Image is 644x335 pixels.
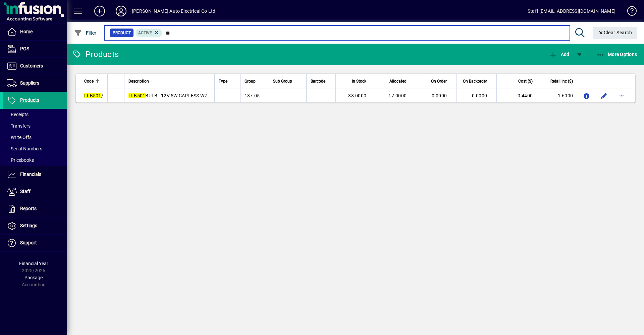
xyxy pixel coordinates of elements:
[128,93,224,98] span: BULB - 12V 5W CAPLESS W2.1X9.5D
[7,135,32,140] span: Write Offs
[547,48,571,60] button: Add
[245,78,265,85] div: Group
[595,48,639,60] button: More Options
[20,223,37,228] span: Settings
[431,78,447,85] span: On Order
[593,27,638,39] button: Clear
[110,5,132,17] button: Profile
[84,93,101,98] em: LLB501
[20,189,31,194] span: Staff
[132,6,215,16] div: [PERSON_NAME] Auto Electrical Co Ltd
[273,78,292,85] span: Sub Group
[3,235,67,251] a: Support
[20,46,29,51] span: POS
[549,52,569,57] span: Add
[245,78,256,85] span: Group
[72,27,98,39] button: Filter
[496,89,537,102] td: 0.4400
[84,78,103,85] div: Code
[128,78,210,85] div: Description
[20,172,41,177] span: Financials
[273,78,302,85] div: Sub Group
[3,154,67,166] a: Pricebooks
[20,240,37,245] span: Support
[24,275,43,280] span: Package
[596,52,637,57] span: More Options
[20,80,39,86] span: Suppliers
[598,30,632,35] span: Clear Search
[380,78,413,85] div: Allocated
[7,157,34,163] span: Pricebooks
[20,97,39,103] span: Products
[19,261,48,266] span: Financial Year
[7,146,42,151] span: Serial Numbers
[3,143,67,154] a: Serial Numbers
[138,31,152,35] span: Active
[432,93,447,98] span: 0.0000
[622,1,636,23] a: Knowledge Base
[616,90,627,101] button: More options
[3,183,67,200] a: Staff
[113,30,131,36] span: Product
[537,89,577,102] td: 1.6000
[89,5,110,17] button: Add
[84,78,94,85] span: Code
[472,93,487,98] span: 0.0000
[352,78,366,85] span: In Stock
[518,78,533,85] span: Cost ($)
[311,78,331,85] div: Barcode
[84,93,103,98] span: /
[72,49,119,60] div: Products
[420,78,453,85] div: On Order
[348,93,366,98] span: 38.0000
[3,166,67,183] a: Financials
[245,93,260,98] span: 137.05
[3,200,67,217] a: Reports
[3,23,67,40] a: Home
[388,93,407,98] span: 17.0000
[3,218,67,234] a: Settings
[128,78,149,85] span: Description
[311,78,325,85] span: Barcode
[340,78,372,85] div: In Stock
[528,6,615,16] div: Staff [EMAIL_ADDRESS][DOMAIN_NAME]
[136,29,162,37] mat-chip: Activation Status: Active
[7,123,31,129] span: Transfers
[463,78,487,85] span: On Backorder
[3,109,67,120] a: Receipts
[461,78,493,85] div: On Backorder
[3,41,67,57] a: POS
[219,78,236,85] div: Type
[3,120,67,132] a: Transfers
[7,112,29,117] span: Receipts
[3,75,67,92] a: Suppliers
[3,132,67,143] a: Write Offs
[3,58,67,75] a: Customers
[550,78,573,85] span: Retail Inc ($)
[599,90,609,101] button: Edit
[20,63,43,68] span: Customers
[74,30,97,36] span: Filter
[389,78,407,85] span: Allocated
[20,206,37,211] span: Reports
[219,78,227,85] span: Type
[128,93,146,98] em: LLB501
[20,29,33,34] span: Home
